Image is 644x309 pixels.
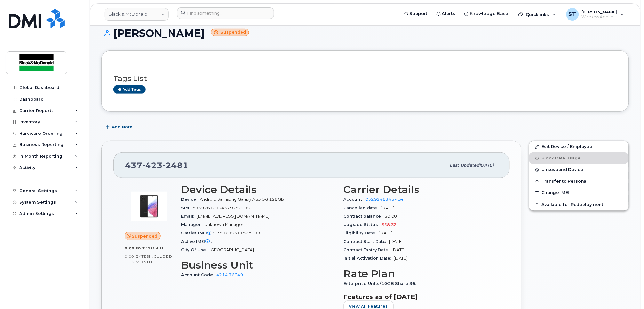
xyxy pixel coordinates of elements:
[344,268,498,280] h3: Rate Plan
[442,11,456,17] span: Alerts
[181,231,217,235] span: Carrier IMEI
[181,206,193,210] span: SIM
[125,246,151,250] span: 0.00 Bytes
[514,8,561,21] div: Quicklinks
[344,184,498,195] h3: Carrier Details
[130,187,168,225] img: image20231002-3703462-kjv75p.jpeg
[526,12,549,17] span: Quicklinks
[216,272,243,277] a: 4214.76640
[529,175,629,187] button: Transfer to Personal
[215,239,219,244] span: —
[460,7,513,20] a: Knowledge Base
[125,160,188,170] span: 437
[113,75,617,83] h3: Tags List
[569,11,576,18] span: ST
[163,160,188,170] span: 2481
[529,187,629,199] button: Change IMEI
[450,163,480,167] span: Last updated
[344,206,381,210] span: Cancelled date
[125,254,149,259] span: 0.00 Bytes
[344,214,385,219] span: Contract balance
[529,141,629,152] a: Edit Device / Employee
[181,248,210,252] span: City Of Use
[132,233,158,239] span: Suspended
[410,11,428,17] span: Support
[181,214,197,219] span: Email
[470,11,509,17] span: Knowledge Base
[181,259,336,271] h3: Business Unit
[385,214,397,219] span: $0.00
[142,160,163,170] span: 423
[197,214,269,219] span: [EMAIL_ADDRESS][DOMAIN_NAME]
[181,184,336,195] h3: Device Details
[389,239,403,244] span: [DATE]
[381,206,394,210] span: [DATE]
[113,85,146,94] a: Add tags
[400,7,432,20] a: Support
[101,121,138,133] button: Add Note
[366,197,406,202] a: 0529248345 - Bell
[562,8,629,21] div: Sogand Tavakoli
[101,28,629,39] h1: [PERSON_NAME]
[193,206,250,210] span: 89302610104379250190
[582,9,617,14] span: [PERSON_NAME]
[542,202,604,207] span: Available for Redeployment
[529,164,629,175] button: Unsuspend Device
[210,248,254,252] span: [GEOGRAPHIC_DATA]
[344,239,389,244] span: Contract Start Date
[344,248,392,252] span: Contract Expiry Date
[582,14,617,20] span: Wireless Admin
[344,197,366,202] span: Account
[382,222,397,227] span: $38.32
[344,222,382,227] span: Upgrade Status
[480,163,494,167] span: [DATE]
[181,272,216,277] span: Account Code
[344,293,498,301] h3: Features as of [DATE]
[344,231,379,235] span: Eligibility Date
[105,8,169,21] a: Black & McDonald
[529,199,629,210] button: Available for Redeployment
[432,7,460,20] a: Alerts
[181,197,200,202] span: Device
[344,256,394,261] span: Initial Activation Date
[529,152,629,164] button: Block Data Usage
[394,256,408,261] span: [DATE]
[379,231,393,235] span: [DATE]
[112,124,132,130] span: Add Note
[181,222,204,227] span: Manager
[200,197,284,202] span: Android Samsung Galaxy A53 5G 128GB
[392,248,406,252] span: [DATE]
[151,246,163,250] span: used
[181,239,215,244] span: Active IMEI
[204,222,243,227] span: Unknown Manager
[542,167,584,172] span: Unsuspend Device
[177,7,274,19] input: Find something...
[344,281,419,286] span: Enterprise Unltd/10GB Share 36
[211,29,249,36] small: Suspended
[217,231,260,235] span: 351690511828199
